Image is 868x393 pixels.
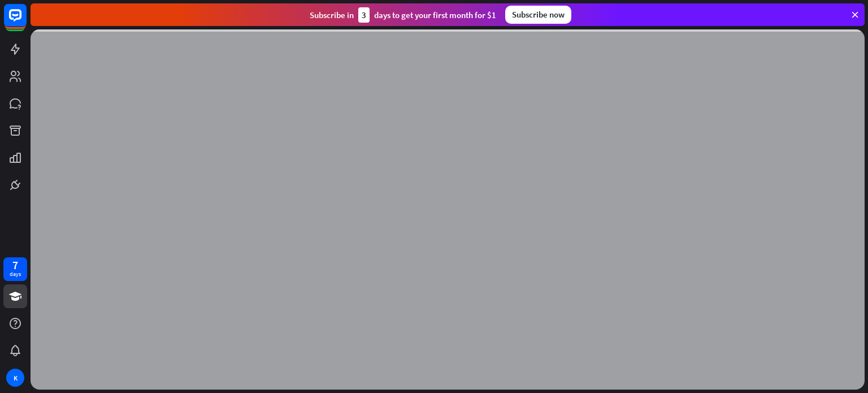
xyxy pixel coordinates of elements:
div: 7 [12,260,18,270]
div: days [10,270,21,278]
div: Subscribe now [505,6,571,24]
a: 7 days [3,257,27,281]
div: Subscribe in days to get your first month for $1 [310,7,496,23]
div: 3 [358,7,370,23]
div: K [6,369,24,387]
